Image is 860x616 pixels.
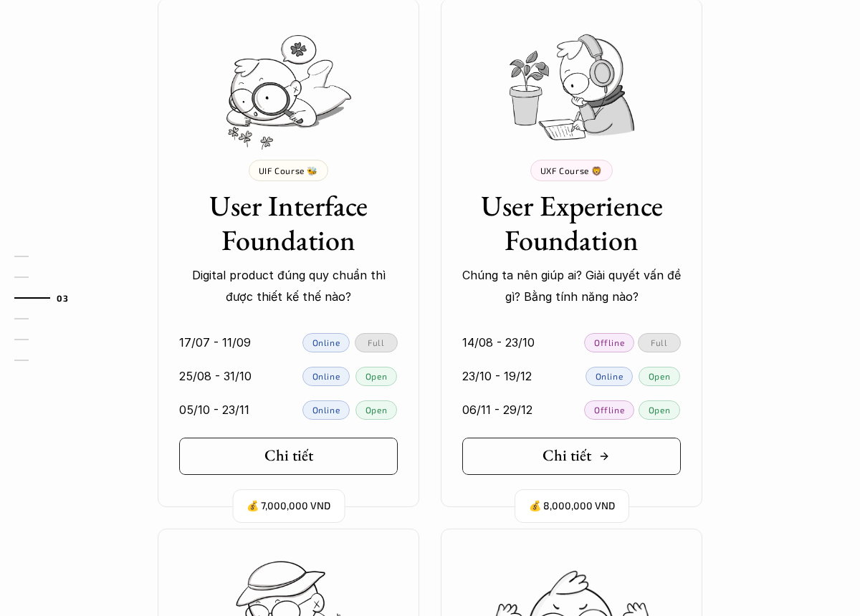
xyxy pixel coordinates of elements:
a: Chi tiết [179,438,398,475]
p: UIF Course 🐝 [259,165,318,175]
p: 💰 7,000,000 VND [247,496,330,516]
h3: User Interface Foundation [179,188,398,257]
p: 25/08 - 31/10 [179,365,252,387]
p: Online [312,405,340,415]
p: 06/11 - 29/12 [462,399,532,420]
h5: Chi tiết [264,446,313,465]
p: Offline [594,405,624,415]
a: Chi tiết [462,438,681,475]
p: Open [365,371,387,381]
p: UXF Course 🦁 [540,165,603,175]
p: 17/07 - 11/09 [179,332,251,353]
p: Online [312,337,340,347]
a: 03 [14,289,82,307]
p: Full [368,337,384,347]
p: Online [312,371,340,381]
p: Open [365,405,387,415]
p: 23/10 - 19/12 [462,365,532,387]
p: Offline [594,337,624,347]
p: Digital product đúng quy chuẩn thì được thiết kế thế nào? [179,264,398,308]
p: Open [649,371,670,381]
p: 14/08 - 23/10 [462,332,535,353]
p: Full [651,337,667,347]
h3: User Experience Foundation [462,188,681,257]
p: 💰 8,000,000 VND [529,496,615,516]
p: Chúng ta nên giúp ai? Giải quyết vấn đề gì? Bằng tính năng nào? [462,264,681,308]
p: 05/10 - 23/11 [179,399,249,420]
h5: Chi tiết [543,446,591,465]
strong: 03 [57,292,68,302]
p: Open [649,405,670,415]
p: Online [596,371,623,381]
